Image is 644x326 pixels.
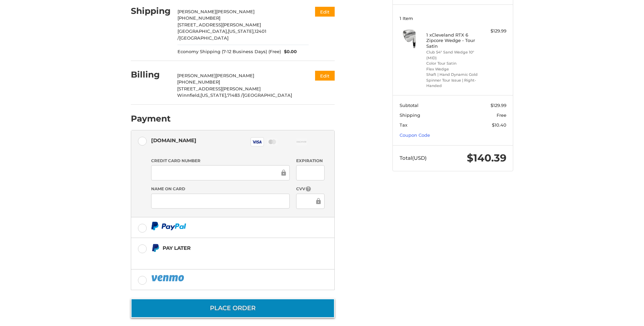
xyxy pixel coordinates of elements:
div: Pay Later [163,242,292,254]
span: [PHONE_NUMBER] [177,15,220,21]
img: PayPal icon [151,274,186,282]
h3: 1 Item [400,16,506,21]
span: [PERSON_NAME] [177,9,216,14]
span: [GEOGRAPHIC_DATA] [243,92,292,98]
label: Credit Card Number [151,158,290,164]
span: [STREET_ADDRESS][PERSON_NAME] [177,86,261,91]
label: CVV [296,186,324,192]
button: Edit [315,71,335,81]
span: Subtotal [400,103,419,108]
h2: Billing [131,69,170,80]
img: PayPal icon [151,222,186,230]
span: Winnfield, [177,92,200,98]
span: [PERSON_NAME] [216,73,254,78]
li: Club 54° Sand Wedge 10° (MID) [426,49,478,61]
li: Color Tour Satin [426,61,478,66]
img: Pay Later icon [151,244,160,252]
span: $140.39 [467,152,506,164]
span: [US_STATE], [200,92,227,98]
span: Tax [400,122,407,128]
span: $10.40 [492,122,506,128]
li: Shaft | Hand Dynamic Gold Spinner Tour Issue | Right-Handed [426,72,478,89]
h2: Shipping [131,6,171,16]
span: 12401 / [177,28,266,41]
h4: 1 x Cleveland RTX 6 Zipcore Wedge - Tour Satin [426,32,478,49]
label: Expiration [296,158,324,164]
iframe: PayPal Message 1 [151,255,292,261]
a: Coupon Code [400,132,430,138]
span: [GEOGRAPHIC_DATA], [177,28,228,34]
button: Place Order [131,299,335,318]
div: $129.99 [480,28,506,35]
span: [PERSON_NAME] [216,9,255,14]
span: [PHONE_NUMBER] [177,79,220,85]
h2: Payment [131,113,171,124]
span: 71483 / [227,92,243,98]
li: Flex Wedge [426,66,478,72]
span: [GEOGRAPHIC_DATA] [179,35,229,41]
span: Economy Shipping (7-12 Business Days) (Free) [177,48,281,55]
label: Name on Card [151,186,290,192]
span: [US_STATE], [228,28,255,34]
span: Shipping [400,112,420,118]
iframe: Google Customer Reviews [588,308,644,326]
span: Free [497,112,506,118]
div: [DOMAIN_NAME] [151,135,196,146]
span: [PERSON_NAME] [177,73,216,78]
span: $129.99 [491,103,506,108]
span: $0.00 [281,48,297,55]
span: Total (USD) [400,155,427,161]
button: Edit [315,7,335,17]
span: [STREET_ADDRESS][PERSON_NAME] [177,22,261,27]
